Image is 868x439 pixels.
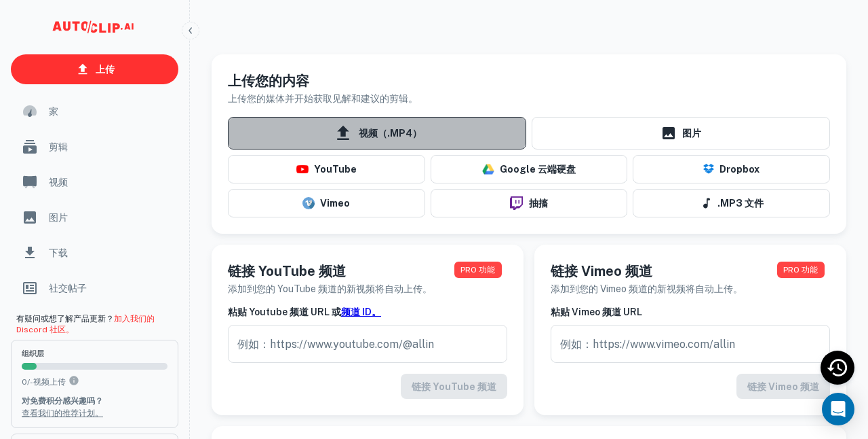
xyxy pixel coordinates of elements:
button: .MP3 文件 [633,189,830,217]
font: 图片 [682,128,701,139]
a: 图片 [11,201,178,234]
img: twitch-logo.png [505,196,528,210]
font: 链接 YouTube 频道 [228,263,346,279]
a: 上传 [11,54,178,84]
a: 家 [11,95,178,128]
font: 链接 Vimeo 频道 [551,263,652,279]
font: 上传您的媒体并开始获取见解和建议的剪辑。 [228,93,418,104]
font: 有疑问或想了解产品更新？ [16,314,114,323]
font: 0 [22,377,27,387]
font: 视频 [49,177,68,188]
font: 剪辑 [49,141,68,152]
font: 抽搐 [529,198,548,209]
font: 图片 [49,212,68,223]
font: 添加到您的 YouTube 频道的新视频将自动上传。 [228,283,432,294]
font: 粘贴 Vimeo 频道 URL [551,306,642,317]
font: YouTube [314,164,357,175]
a: 视频 [11,166,178,198]
a: 图片 [532,117,830,150]
a: 剪辑 [11,130,178,163]
font: 粘贴 Youtube 频道 URL 或 [228,306,341,317]
svg: You can upload 10 videos per month on the creator tier. Upgrade to upload more. [68,375,79,386]
a: 频道 ID。 [341,306,381,317]
font: PRO 功能 [460,265,495,275]
font: Google 云端硬盘 [500,164,576,175]
font: 视频上传 [33,377,66,387]
font: 添加到您的 Vimeo 频道的新视频将自动上传。 [551,283,743,294]
font: 下载 [49,247,68,258]
font: 家 [49,106,58,117]
font: / [27,377,30,387]
font: PRO 功能 [783,265,818,275]
font: Vimeo [320,198,350,209]
a: 社交帖子 [11,272,178,304]
font: 对免费积分感兴趣吗？ [22,396,103,406]
input: 例如：https://www.vimeo.com/allin [551,325,830,363]
font: 上传您的内容 [228,73,309,89]
img: Dropbox 徽标 [703,164,714,175]
img: vimeo-logo.svg [302,197,315,209]
button: 组织层0/-视频上传You can upload 10 videos per month on the creator tier. Upgrade to upload more.对免费积分感兴趣... [11,340,178,428]
font: .MP3 文件 [717,198,764,209]
font: - [30,377,33,387]
button: 抽搐 [431,189,628,217]
button: YouTube [228,155,425,183]
font: 层 [37,349,44,357]
div: 最近活动 [821,351,854,385]
font: 上传 [96,64,115,75]
a: 查看我们的推荐计划。 [22,408,103,418]
input: 例如：https://www.youtube.com/@allin [228,325,507,363]
font: Dropbox [719,164,759,175]
img: drive-logo.png [482,163,494,175]
img: youtube-logo.png [296,165,309,173]
button: Dropbox [633,155,830,183]
span: 视频（.MP4） [228,117,526,150]
button: Google 云端硬盘 [431,155,628,183]
a: 下载 [11,236,178,269]
font: 视频（.MP4） [359,128,422,139]
button: Vimeo [228,189,425,217]
font: 组织 [22,349,37,357]
font: 社交帖子 [49,283,87,294]
div: 打开 Intercom Messenger [822,393,854,425]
